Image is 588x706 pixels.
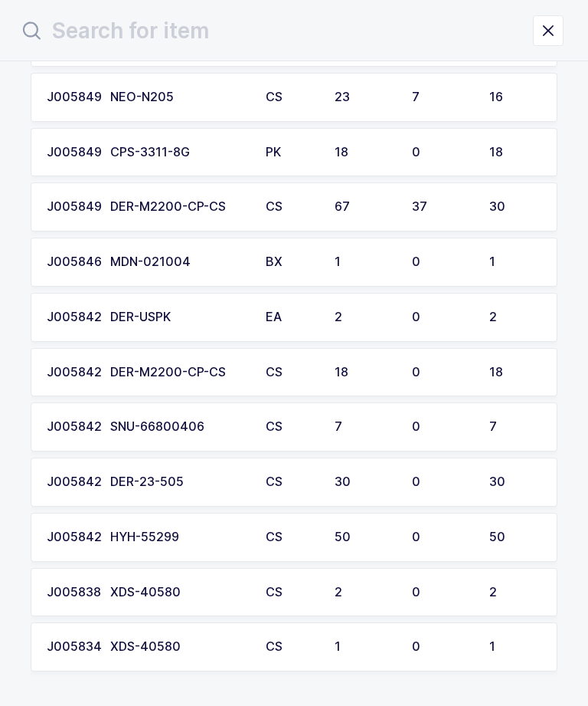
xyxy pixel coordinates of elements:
div: 16 [489,90,541,104]
div: J0058464 [47,255,92,269]
div: 30 [489,200,541,214]
div: 18 [335,146,394,159]
div: 1 [489,640,541,654]
div: J0058420 [47,310,92,324]
div: CS [266,475,316,489]
div: 2 [335,310,394,324]
div: J0058420 [47,530,92,544]
div: CS [266,90,316,104]
div: 2 [489,310,541,324]
div: 2 [489,586,541,599]
div: 1 [335,255,394,269]
div: 7 [335,420,394,434]
div: 30 [489,475,541,489]
div: 67 [335,200,394,214]
div: BX [266,255,316,269]
div: SNU-66800406 [110,420,247,434]
div: J0058492 [47,146,92,159]
div: 18 [335,366,394,379]
div: DER-23-505 [110,475,247,489]
div: 2 [335,586,394,599]
div: CS [266,200,316,214]
div: J0058420 [47,420,92,434]
div: 18 [489,146,541,159]
div: J0058344 [47,640,92,654]
div: NEO-N205 [110,90,247,104]
div: J0058492 [47,90,92,104]
div: J0058420 [47,366,92,379]
div: CPS-3311-8G [110,146,247,159]
div: CS [266,366,316,379]
div: DER-M2200-CP-CS [110,200,247,214]
div: 0 [412,586,471,599]
div: 1 [489,255,541,269]
div: DER-M2200-CP-CS [110,366,247,379]
div: 0 [412,530,471,544]
div: J0058492 [47,200,92,214]
div: 0 [412,255,471,269]
div: CS [266,530,316,544]
div: DER-USPK [110,310,247,324]
div: 7 [412,90,471,104]
div: 7 [489,420,541,434]
div: 0 [412,420,471,434]
div: XDS-40580 [110,586,247,599]
button: close drawer [533,15,563,46]
div: 50 [335,530,394,544]
div: 18 [489,366,541,379]
div: J0058420 [47,475,92,489]
div: J0058385 [47,586,92,599]
input: Search for item [18,12,533,49]
div: 1 [335,640,394,654]
div: EA [266,310,316,324]
div: 0 [412,475,471,489]
div: XDS-40580 [110,640,247,654]
div: PK [266,146,316,159]
div: 0 [412,366,471,379]
div: CS [266,586,316,599]
div: 0 [412,310,471,324]
div: HYH-55299 [110,530,247,544]
div: 23 [335,90,394,104]
div: CS [266,420,316,434]
div: CS [266,640,316,654]
div: 0 [412,640,471,654]
div: 37 [412,200,471,214]
div: MDN-021004 [110,255,247,269]
div: 50 [489,530,541,544]
div: 0 [412,146,471,159]
div: 30 [335,475,394,489]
